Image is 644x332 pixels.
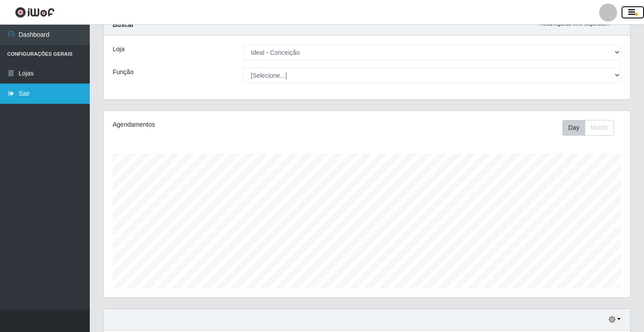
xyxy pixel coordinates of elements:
button: Day [562,120,585,136]
label: Loja [113,44,124,54]
div: Toolbar with button groups [562,120,621,136]
div: Agendamentos [113,120,317,129]
label: Função [113,67,134,77]
strong: Buscar [113,21,134,28]
button: Month [585,120,614,136]
div: First group [562,120,614,136]
img: CoreUI Logo [15,7,55,18]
